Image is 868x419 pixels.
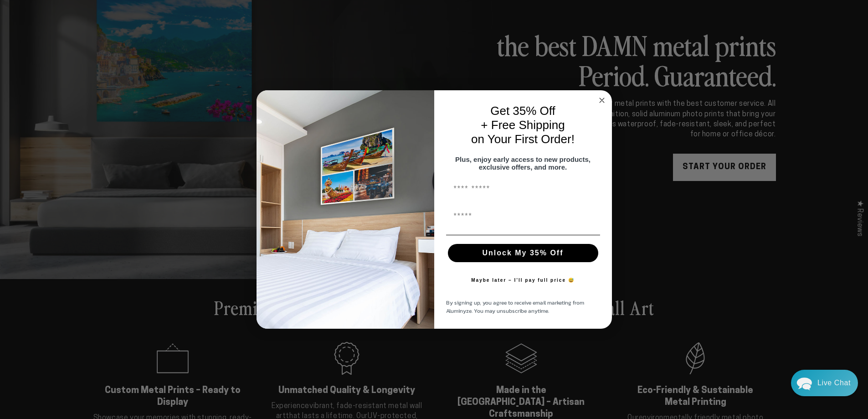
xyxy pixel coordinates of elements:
img: underline [446,235,600,235]
span: on Your First Order! [471,132,575,146]
button: Maybe later – I’ll pay full price 😅 [467,271,579,290]
span: Plus, enjoy early access to new products, exclusive offers, and more. [455,155,591,171]
button: Unlock My 35% Off [448,244,598,262]
img: 728e4f65-7e6c-44e2-b7d1-0292a396982f.jpeg [257,90,434,329]
div: Contact Us Directly [817,370,851,396]
div: Chat widget toggle [791,370,858,396]
span: + Free Shipping [481,118,565,132]
span: By signing up, you agree to receive email marketing from Aluminyze. You may unsubscribe anytime. [446,299,584,315]
button: Close dialog [596,95,607,106]
span: Get 35% Off [490,104,555,118]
